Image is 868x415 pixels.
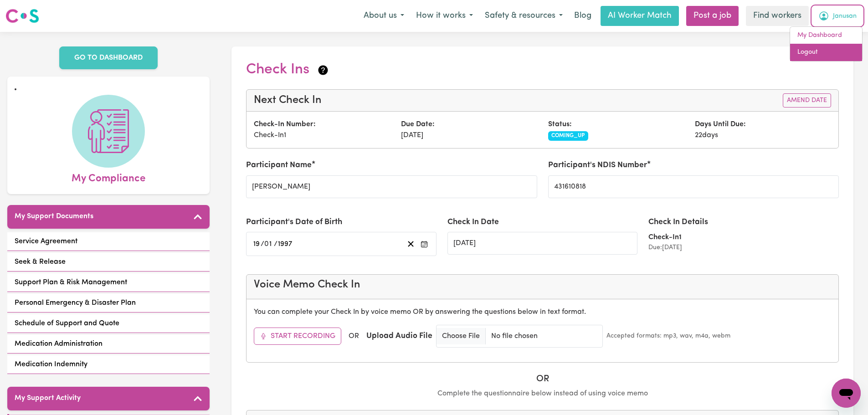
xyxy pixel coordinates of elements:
[447,216,499,228] label: Check In Date
[254,94,322,107] h4: Next Check In
[15,394,81,403] h5: My Support Activity
[689,119,837,141] div: 22 days
[569,6,597,26] a: Blog
[395,119,543,141] div: [DATE]
[246,374,839,384] h5: OR
[7,294,210,313] a: Personal Emergency & Disaster Plan
[790,26,863,61] div: My Account
[7,205,210,229] button: My Support Documents
[254,121,316,128] strong: Check-In Number:
[15,212,93,221] h5: My Support Documents
[548,121,572,128] strong: Status:
[254,278,831,292] h4: Voice Memo Check In
[72,168,145,187] span: My Compliance
[812,6,863,26] button: My Account
[479,6,569,26] button: Safety & resources
[7,314,210,333] a: Schedule of Support and Quote
[606,331,730,341] small: Accepted formats: mp3, wav, m4a, webm
[246,61,329,78] h2: Check Ins
[15,338,103,349] span: Medication Administration
[15,256,66,267] span: Seek & Release
[5,8,39,24] img: Careseekers logo
[7,273,210,292] a: Support Plan & Risk Management
[358,6,410,26] button: About us
[59,46,158,69] a: GO TO DASHBOARD
[15,297,136,308] span: Personal Emergency & Disaster Plan
[15,277,127,288] span: Support Plan & Risk Management
[7,232,210,251] a: Service Agreement
[246,388,839,399] p: Complete the questionnaire below instead of using voice memo
[264,241,269,248] span: 0
[7,335,210,354] a: Medication Administration
[7,355,210,374] a: Medication Indemnity
[401,121,435,128] strong: Due Date:
[349,331,359,342] span: OR
[5,5,39,26] a: Careseekers logo
[648,234,682,241] strong: Check-In 1
[601,6,679,26] a: AI Worker Match
[265,238,274,250] input: --
[15,318,119,329] span: Schedule of Support and Quote
[7,387,210,410] button: My Support Activity
[246,216,342,228] label: Participant's Date of Birth
[832,379,861,408] iframe: Button to launch messaging window
[410,6,479,26] button: How it works
[548,159,647,171] label: Participant's NDIS Number
[648,216,708,228] label: Check In Details
[790,44,862,61] a: Logout
[15,359,87,370] span: Medication Indemnity
[833,11,857,21] span: Janusan
[248,119,395,141] div: Check-In 1
[790,27,862,44] a: My Dashboard
[366,330,432,342] label: Upload Audio File
[253,238,261,250] input: --
[254,328,341,345] button: Start Recording
[15,236,77,247] span: Service Agreement
[746,6,809,26] a: Find workers
[277,238,293,250] input: ----
[261,240,264,248] span: /
[648,243,839,252] div: Due: [DATE]
[695,121,746,128] strong: Days Until Due:
[686,6,739,26] a: Post a job
[254,307,831,318] p: You can complete your Check In by voice memo OR by answering the questions below in text format.
[783,93,831,108] button: Amend Date
[15,95,202,187] a: My Compliance
[7,253,210,272] a: Seek & Release
[246,159,312,171] label: Participant Name
[274,240,277,248] span: /
[548,131,589,140] span: COMING_UP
